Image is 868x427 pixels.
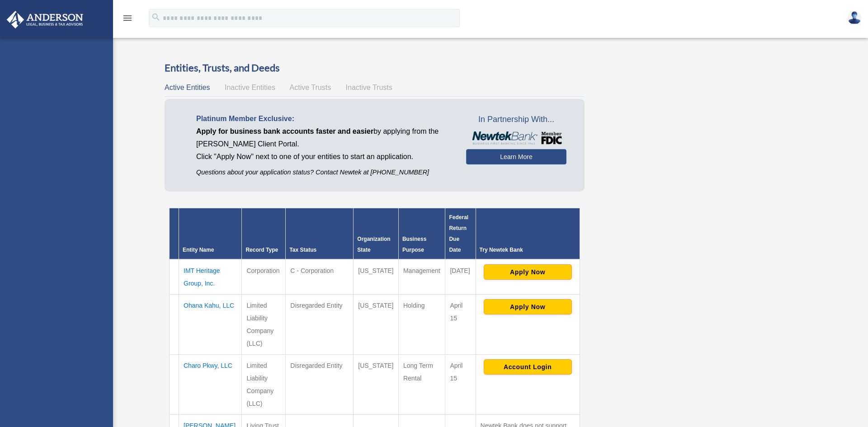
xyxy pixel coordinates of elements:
td: Ohana Kahu, LLC [179,295,242,355]
button: Apply Now [484,264,572,280]
td: April 15 [445,295,476,355]
span: Apply for business bank accounts faster and easier [196,127,373,135]
i: menu [122,13,133,23]
p: Questions about your application status? Contact Newtek at [PHONE_NUMBER] [196,167,453,178]
p: by applying from the [PERSON_NAME] Client Portal. [196,125,453,150]
span: Active Entities [165,84,210,91]
td: C - Corporation [286,259,354,295]
th: Business Purpose [398,208,445,260]
td: IMT Heritage Group, Inc. [179,259,242,295]
td: Holding [398,295,445,355]
span: Active Trusts [290,84,331,91]
th: Entity Name [179,208,242,260]
td: Long Term Rental [398,355,445,415]
td: April 15 [445,355,476,415]
h3: Entities, Trusts, and Deeds [165,61,585,75]
button: Account Login [484,359,572,375]
i: search [151,12,161,22]
td: Corporation [242,259,286,295]
p: Platinum Member Exclusive: [196,113,453,125]
td: Disregarded Entity [286,295,354,355]
th: Record Type [242,208,286,260]
a: Account Login [484,363,572,370]
td: [US_STATE] [354,355,399,415]
a: menu [122,16,133,23]
td: Limited Liability Company (LLC) [242,355,286,415]
td: [US_STATE] [354,259,399,295]
img: User Pic [848,11,861,24]
td: Management [398,259,445,295]
button: Apply Now [484,299,572,314]
span: Inactive Trusts [346,84,392,91]
div: Try Newtek Bank [480,244,576,255]
th: Tax Status [286,208,354,260]
td: Limited Liability Company (LLC) [242,295,286,355]
span: Inactive Entities [225,84,275,91]
img: NewtekBankLogoSM.png [471,131,561,145]
a: Learn More [466,149,566,164]
th: Federal Return Due Date [445,208,476,260]
td: [US_STATE] [354,295,399,355]
th: Organization State [354,208,399,260]
img: Anderson Advisors Platinum Portal [4,11,86,28]
span: In Partnership With... [466,113,566,127]
p: Click "Apply Now" next to one of your entities to start an application. [196,150,453,163]
td: [DATE] [445,259,476,295]
td: Disregarded Entity [286,355,354,415]
td: Charo Pkwy, LLC [179,355,242,415]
